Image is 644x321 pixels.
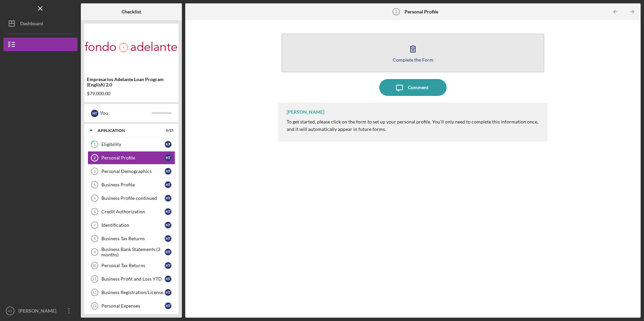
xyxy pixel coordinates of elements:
[94,210,96,214] tspan: 6
[165,195,171,202] div: H T
[165,154,171,161] div: H T
[101,169,165,174] div: Personal Demographics
[84,27,179,67] img: Product logo
[87,91,176,96] div: $79,000.00
[100,107,152,119] div: You
[92,290,96,294] tspan: 12
[94,183,96,187] tspan: 4
[101,155,165,160] div: Personal Profile
[101,182,165,187] div: Business Profile
[20,17,43,32] div: Dashboard
[101,290,165,295] div: Business Registration/License
[94,156,96,160] tspan: 2
[165,181,171,188] div: H T
[8,309,12,313] text: HT
[405,9,438,14] b: Personal Profile
[101,263,165,268] div: Personal Tax Returns
[165,235,171,242] div: H T
[282,34,544,72] button: Complete the Form
[88,205,175,218] a: 6Credit AuthorizationHT
[88,151,175,165] a: 2Personal ProfileHT
[94,169,96,173] tspan: 3
[393,57,433,62] div: Complete the Form
[165,249,171,255] div: H T
[379,79,447,96] button: Comment
[101,276,165,282] div: Business Profit and Loss YTD
[165,262,171,269] div: H T
[88,165,175,178] a: 3Personal DemographicsHT
[94,223,96,227] tspan: 7
[98,129,157,133] div: Application
[88,178,175,191] a: 4Business ProfileHT
[165,168,171,175] div: H T
[3,17,77,30] button: Dashboard
[101,303,165,309] div: Personal Expenses
[101,222,165,228] div: Identification
[101,247,165,257] div: Business Bank Statements (3 months)
[88,259,175,272] a: 10Personal Tax ReturnsHT
[101,209,165,214] div: Credit Authorization
[101,195,165,201] div: Business Profile continued
[88,191,175,205] a: 5Business Profile continuedHT
[88,299,175,313] a: 13Personal ExpensesHT
[92,304,96,308] tspan: 13
[165,208,171,215] div: H T
[122,9,141,14] b: Checklist
[101,142,165,147] div: Eligibility
[287,109,324,115] div: [PERSON_NAME]
[408,79,428,96] div: Comment
[94,250,96,254] tspan: 9
[88,218,175,232] a: 7IdentificationHT
[88,232,175,245] a: 8Business Tax ReturnsHT
[94,196,96,200] tspan: 5
[101,236,165,241] div: Business Tax Returns
[165,141,171,148] div: H T
[17,304,61,319] div: [PERSON_NAME]
[165,302,171,309] div: H T
[91,110,98,117] div: H T
[88,245,175,259] a: 9Business Bank Statements (3 months)HT
[87,77,176,87] div: Empresarios Adelante Loan Program (English) 2.0
[88,286,175,299] a: 12Business Registration/LicenseHT
[88,272,175,286] a: 11Business Profit and Loss YTDHT
[165,289,171,296] div: H T
[94,237,96,241] tspan: 8
[165,276,171,282] div: H T
[3,304,77,318] button: HT[PERSON_NAME]
[92,277,96,281] tspan: 11
[287,118,541,133] p: To get started, please click on the form to set up your personal profile. You'll only need to com...
[165,222,171,228] div: H T
[161,129,173,133] div: 0 / 15
[92,263,96,267] tspan: 10
[395,10,397,14] tspan: 2
[88,138,175,151] a: 1EligibilityHT
[94,142,96,147] tspan: 1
